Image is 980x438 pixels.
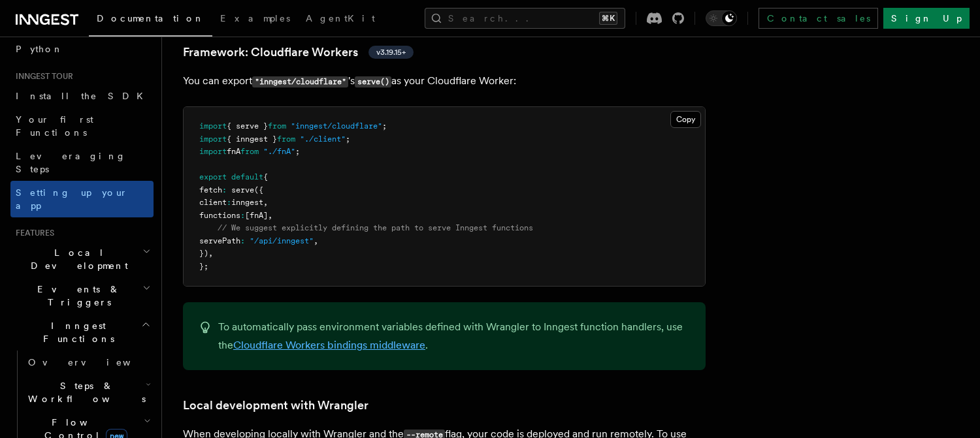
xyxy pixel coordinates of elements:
a: Contact sales [759,8,878,29]
span: }) [199,249,208,258]
span: Leveraging Steps [16,151,126,174]
span: , [268,211,272,220]
span: "/api/inngest" [250,236,314,245]
span: import [199,121,227,131]
a: Setting up your app [10,181,154,217]
span: Features [10,228,54,238]
span: }; [199,262,208,271]
span: Local Development [10,246,142,272]
span: export [199,172,227,181]
kbd: ⌘K [599,12,617,25]
span: Overview [28,357,163,368]
span: import [199,147,227,156]
span: Events & Triggers [10,283,142,309]
span: Examples [220,13,290,23]
span: , [208,249,213,258]
button: Copy [670,111,701,128]
a: Python [10,37,154,61]
span: default [231,172,263,181]
p: You can export 's as your Cloudflare Worker: [183,72,706,91]
span: // We suggest explicitly defining the path to serve Inngest functions [218,223,533,232]
span: from [268,121,286,131]
span: servePath [199,236,240,245]
span: Inngest Functions [10,319,141,345]
span: , [314,236,318,245]
span: [fnA] [245,211,268,220]
span: "./client" [300,134,346,144]
span: ; [295,147,300,156]
span: Inngest tour [10,71,73,82]
span: : [222,185,227,195]
span: : [227,198,231,207]
a: Examples [212,4,298,35]
code: "inngest/cloudflare" [252,76,348,87]
span: , [263,198,268,207]
a: Local development with Wrangler [183,396,368,415]
a: Cloudflare Workers bindings middleware [233,339,425,351]
a: Framework: Cloudflare Workersv3.19.15+ [183,43,414,61]
button: Events & Triggers [10,277,154,314]
span: Python [16,44,63,54]
span: { inngest } [227,134,277,144]
span: : [240,236,245,245]
span: Install the SDK [16,91,151,101]
span: serve [231,185,254,195]
span: fnA [227,147,240,156]
span: Setting up your app [16,187,128,211]
span: ; [346,134,350,144]
a: Overview [23,351,154,374]
span: ({ [254,185,263,195]
span: Documentation [97,13,204,23]
button: Local Development [10,241,154,277]
span: AgentKit [306,13,375,23]
a: Your first Functions [10,108,154,144]
span: functions [199,211,240,220]
a: AgentKit [298,4,383,35]
a: Install the SDK [10,84,154,108]
code: serve() [355,76,391,87]
a: Leveraging Steps [10,144,154,181]
span: "./fnA" [263,147,295,156]
span: from [240,147,259,156]
button: Search...⌘K [425,8,625,29]
span: import [199,134,227,144]
span: Your first Functions [16,114,93,138]
button: Inngest Functions [10,314,154,351]
span: from [277,134,295,144]
button: Toggle dark mode [706,10,737,26]
span: { [263,172,268,181]
span: inngest [231,198,263,207]
span: v3.19.15+ [376,47,406,57]
span: ; [382,121,387,131]
span: fetch [199,185,222,195]
button: Steps & Workflows [23,374,154,411]
p: To automatically pass environment variables defined with Wrangler to Inngest function handlers, u... [218,318,690,354]
a: Sign Up [883,8,970,29]
a: Documentation [89,4,212,37]
span: client [199,198,227,207]
span: { serve } [227,121,268,131]
span: : [240,211,245,220]
span: "inngest/cloudflare" [291,121,382,131]
span: Steps & Workflows [23,379,146,405]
